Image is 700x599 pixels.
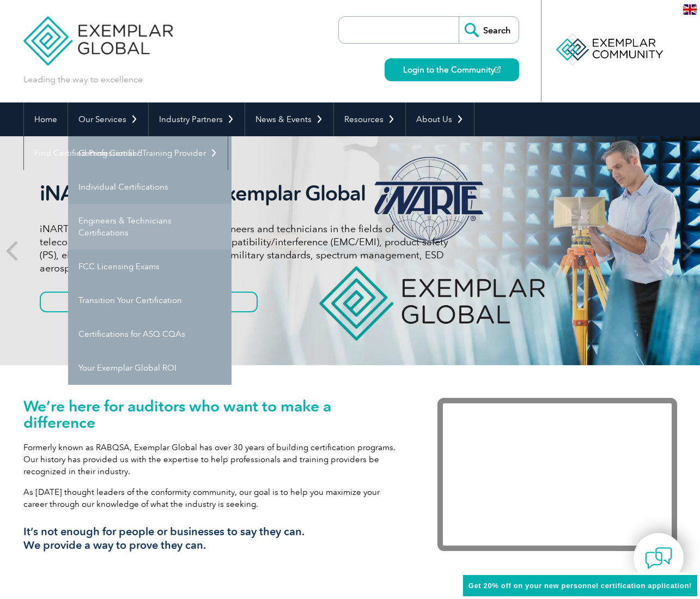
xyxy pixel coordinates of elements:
[68,317,232,351] a: Certifications for ASQ CQAs
[68,351,232,385] a: Your Exemplar Global ROI
[385,58,519,81] a: Login to the Community
[437,398,677,551] iframe: Exemplar Global: Working together to make a difference
[68,283,232,317] a: Transition Your Certification
[645,544,672,572] img: contact-chat.png
[40,222,448,275] p: iNARTE certifications are for qualified engineers and technicians in the fields of telecommunicat...
[40,292,258,312] a: Get to know more about iNARTE
[24,136,228,170] a: Find Certified Professional / Training Provider
[68,204,232,250] a: Engineers & Technicians Certifications
[468,582,692,590] span: Get 20% off on your new personnel certification application!
[68,170,232,204] a: Individual Certifications
[24,102,68,136] a: Home
[23,525,405,552] h3: It’s not enough for people or businesses to say they can. We provide a way to prove they can.
[23,398,405,431] h1: We’re here for auditors who want to make a difference
[40,181,448,206] h2: iNARTE is a Part of Exemplar Global
[23,486,405,510] p: As [DATE] thought leaders of the conformity community, our goal is to help you maximize your care...
[23,441,405,477] p: Formerly known as RABQSA, Exemplar Global has over 30 years of building certification programs. O...
[406,102,474,136] a: About Us
[683,4,697,15] img: en
[334,102,405,136] a: Resources
[68,250,232,283] a: FCC Licensing Exams
[459,17,519,43] input: Search
[245,102,333,136] a: News & Events
[68,102,148,136] a: Our Services
[149,102,245,136] a: Industry Partners
[23,74,143,86] p: Leading the way to excellence
[495,66,501,72] img: open_square.png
